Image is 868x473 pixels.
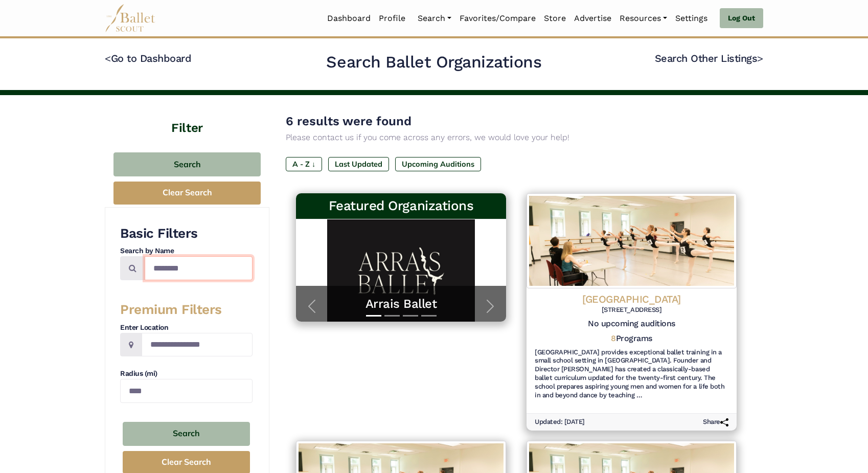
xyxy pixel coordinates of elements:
span: 6 results were found [286,114,412,128]
a: Store [540,8,570,29]
label: A - Z ↓ [286,157,322,171]
label: Upcoming Auditions [395,157,481,171]
button: Clear Search [113,182,261,205]
a: Dashboard [323,8,375,29]
code: > [757,52,763,64]
h4: Filter [105,95,269,137]
button: Search [113,152,261,176]
a: Advertise [570,8,615,29]
h3: Premium Filters [120,301,253,319]
h4: Search by Name [120,246,253,256]
a: Log Out [720,8,763,29]
button: Slide 4 [421,310,437,322]
h3: Featured Organizations [304,197,498,215]
a: <Go to Dashboard [105,52,191,64]
h5: Programs [611,333,652,344]
h4: Radius (mi) [120,369,253,379]
button: Search [123,422,250,446]
a: Profile [375,8,409,29]
h4: Enter Location [120,323,253,333]
label: Last Updated [328,157,389,171]
input: Location [142,333,253,357]
h2: Search Ballet Organizations [326,52,541,73]
h6: [STREET_ADDRESS] [535,306,728,314]
img: Logo [527,193,737,288]
button: Slide 1 [366,310,381,322]
h4: [GEOGRAPHIC_DATA] [535,292,728,306]
h5: No upcoming auditions [535,319,728,329]
span: 8 [611,333,616,343]
a: Favorites/Compare [455,8,540,29]
button: Slide 3 [403,310,418,322]
a: Arrais Ballet [306,296,496,312]
h6: Updated: [DATE] [535,418,585,426]
p: Please contact us if you come across any errors, we would love your help! [286,131,747,144]
h6: [GEOGRAPHIC_DATA] provides exceptional ballet training in a small school setting in [GEOGRAPHIC_D... [535,348,728,400]
input: Search by names... [145,256,253,280]
code: < [105,52,111,64]
a: Search [414,8,455,29]
a: Settings [671,8,712,29]
a: Search Other Listings> [655,52,763,64]
button: Slide 2 [384,310,400,322]
a: Resources [615,8,671,29]
h6: Share [703,418,728,426]
h3: Basic Filters [120,225,253,242]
